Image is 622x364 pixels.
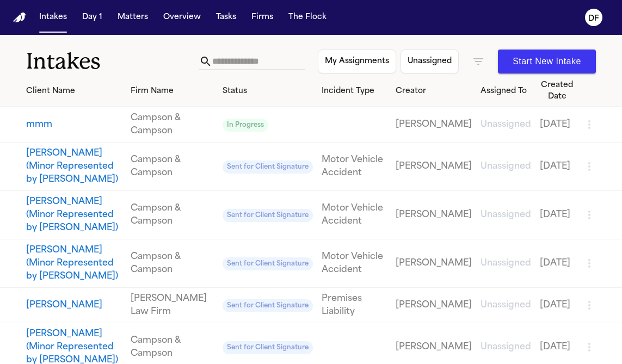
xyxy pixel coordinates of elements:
[212,8,241,27] button: Tasks
[223,257,313,270] span: Sent for Client Signature
[498,50,596,73] button: Start New Intake
[481,257,531,270] a: View details for Lillian Sainci (Minor Represented by Terry Michael)
[223,119,268,132] span: In Progress
[35,8,71,27] button: Intakes
[26,147,122,186] button: View details for Helen Sainci- Terry (Minor Represented by Michael Terry)
[481,211,531,219] span: Unassigned
[540,118,574,131] a: View details for mmm
[322,250,387,276] a: View details for Lillian Sainci (Minor Represented by Terry Michael)
[284,8,331,27] button: The Flock
[540,299,574,312] a: View details for Angela Gazeda
[131,250,214,276] a: View details for Lillian Sainci (Minor Represented by Terry Michael)
[481,120,531,129] span: Unassigned
[159,8,205,27] button: Overview
[396,299,472,312] a: View details for Angela Gazeda
[223,208,313,222] a: View details for Meka Sainci- Terry (Minor Represented by Michael Terry)
[223,209,313,222] span: Sent for Client Signature
[396,208,472,221] a: View details for Meka Sainci- Terry (Minor Represented by Michael Terry)
[223,118,313,132] a: View details for mmm
[26,118,122,131] button: View details for mmm
[13,13,26,23] a: Home
[322,153,387,180] a: View details for Helen Sainci- Terry (Minor Represented by Michael Terry)
[223,341,313,354] a: View details for Nikolas Sainci (Minor Represented by Michael Terry)
[113,8,152,27] button: Matters
[322,202,387,228] a: View details for Meka Sainci- Terry (Minor Represented by Michael Terry)
[396,257,472,270] a: View details for Lillian Sainci (Minor Represented by Terry Michael)
[78,8,107,27] button: Day 1
[131,85,214,97] div: Firm Name
[481,343,531,351] span: Unassigned
[396,341,472,354] a: View details for Nikolas Sainci (Minor Represented by Michael Terry)
[26,195,122,235] button: View details for Meka Sainci- Terry (Minor Represented by Michael Terry)
[223,299,313,312] a: View details for Angela Gazeda
[131,153,214,180] a: View details for Helen Sainci- Terry (Minor Represented by Michael Terry)
[322,292,387,318] a: View details for Angela Gazeda
[481,162,531,171] span: Unassigned
[540,257,574,270] a: View details for Lillian Sainci (Minor Represented by Terry Michael)
[26,85,122,97] div: Client Name
[322,85,387,97] div: Incident Type
[223,299,313,312] span: Sent for Client Signature
[540,208,574,221] a: View details for Meka Sainci- Terry (Minor Represented by Michael Terry)
[26,299,122,312] button: View details for Angela Gazeda
[540,79,574,102] div: Created Date
[223,161,313,174] span: Sent for Client Signature
[396,85,472,97] div: Creator
[223,160,313,174] a: View details for Helen Sainci- Terry (Minor Represented by Michael Terry)
[481,85,531,97] div: Assigned To
[396,118,472,131] a: View details for mmm
[247,8,278,27] button: Firms
[131,202,214,228] a: View details for Meka Sainci- Terry (Minor Represented by Michael Terry)
[318,50,396,73] button: My Assignments
[396,160,472,173] a: View details for Helen Sainci- Terry (Minor Represented by Michael Terry)
[131,112,214,138] a: View details for mmm
[481,301,531,310] span: Unassigned
[481,341,531,354] a: View details for Nikolas Sainci (Minor Represented by Michael Terry)
[481,299,531,312] a: View details for Angela Gazeda
[131,334,214,360] a: View details for Nikolas Sainci (Minor Represented by Michael Terry)
[481,118,531,131] a: View details for mmm
[131,292,214,318] a: View details for Angela Gazeda
[401,50,459,73] button: Unassigned
[481,160,531,173] a: View details for Helen Sainci- Terry (Minor Represented by Michael Terry)
[481,208,531,221] a: View details for Meka Sainci- Terry (Minor Represented by Michael Terry)
[26,48,199,75] h1: Intakes
[223,341,313,354] span: Sent for Client Signature
[540,160,574,173] a: View details for Helen Sainci- Terry (Minor Represented by Michael Terry)
[26,244,122,283] button: View details for Lillian Sainci (Minor Represented by Terry Michael)
[223,85,313,97] div: Status
[223,257,313,270] a: View details for Lillian Sainci (Minor Represented by Terry Michael)
[481,259,531,268] span: Unassigned
[540,341,574,354] a: View details for Nikolas Sainci (Minor Represented by Michael Terry)
[588,15,599,22] text: DF
[13,13,26,23] img: Finch Logo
